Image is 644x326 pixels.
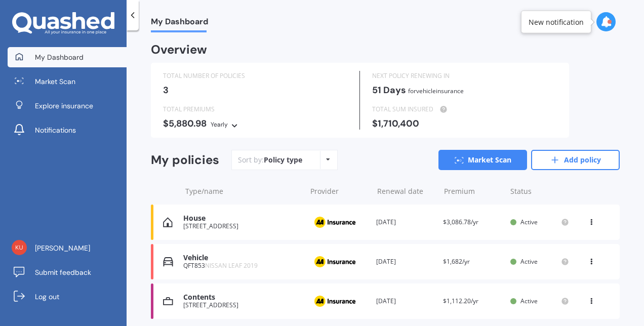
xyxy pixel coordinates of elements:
div: NEXT POLICY RENEWING IN [372,71,557,81]
div: QFT853 [183,262,301,269]
img: Vehicle [163,257,173,267]
span: $1,682/yr [443,257,470,266]
span: Active [520,218,538,226]
div: 3 [163,85,347,95]
div: Type/name [185,186,302,196]
div: [DATE] [376,296,435,306]
span: $1,112.20/yr [443,297,478,305]
div: [DATE] [376,257,435,267]
b: 51 Days [372,84,406,96]
div: [STREET_ADDRESS] [183,302,301,309]
div: Contents [183,293,301,302]
img: AA [309,213,360,232]
span: My Dashboard [151,17,208,30]
div: [STREET_ADDRESS] [183,223,301,230]
img: AA [309,252,360,271]
div: $1,710,400 [372,118,557,129]
a: Add policy [531,150,620,170]
a: Explore insurance [8,96,127,116]
div: New notification [529,17,584,27]
div: TOTAL SUM INSURED [372,104,557,114]
div: [DATE] [376,217,435,227]
div: TOTAL NUMBER OF POLICIES [163,71,347,81]
a: Log out [8,287,127,307]
img: House [163,217,173,227]
div: Policy type [264,155,302,165]
span: Submit feedback [35,267,91,277]
div: My policies [151,153,219,168]
span: Log out [35,292,59,302]
div: Provider [310,186,369,196]
span: Active [520,257,538,266]
div: Yearly [211,119,228,130]
span: NISSAN LEAF 2019 [205,261,258,270]
div: Vehicle [183,254,301,262]
span: [PERSON_NAME] [35,243,90,253]
span: My Dashboard [35,52,84,62]
div: Overview [151,45,207,55]
span: Notifications [35,125,76,135]
div: Premium [444,186,503,196]
div: Status [510,186,569,196]
span: Active [520,297,538,305]
a: Submit feedback [8,262,127,282]
div: TOTAL PREMIUMS [163,104,347,114]
img: AA [309,292,360,311]
div: Renewal date [377,186,436,196]
a: Market Scan [8,71,127,92]
img: f0faaadaa044958a975756c703b2e3d4 [12,240,27,255]
div: House [183,214,301,223]
div: Sort by: [238,155,302,165]
a: My Dashboard [8,47,127,67]
span: Explore insurance [35,101,93,111]
span: Market Scan [35,76,75,87]
span: for Vehicle insurance [408,87,464,95]
a: Market Scan [438,150,527,170]
span: $3,086.78/yr [443,218,478,226]
img: Contents [163,296,173,306]
a: Notifications [8,120,127,140]
a: [PERSON_NAME] [8,238,127,258]
div: $5,880.98 [163,118,347,130]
